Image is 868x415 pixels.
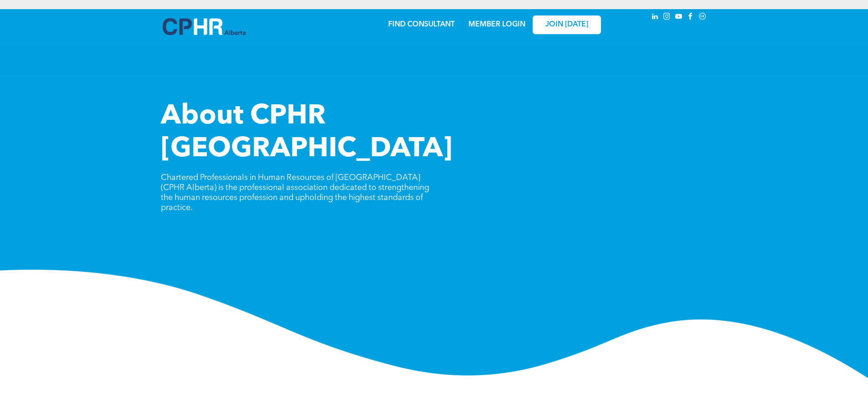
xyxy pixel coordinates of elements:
[163,18,246,35] img: A blue and white logo for cp alberta
[686,11,696,24] a: facebook
[161,174,429,212] span: Chartered Professionals in Human Resources of [GEOGRAPHIC_DATA] (CPHR Alberta) is the professiona...
[650,11,660,24] a: linkedin
[662,11,672,24] a: instagram
[468,21,525,28] a: MEMBER LOGIN
[533,15,601,34] a: JOIN [DATE]
[161,103,452,163] span: About CPHR [GEOGRAPHIC_DATA]
[388,21,455,28] a: FIND CONSULTANT
[698,11,708,24] a: Social network
[674,11,684,24] a: youtube
[545,20,588,29] span: JOIN [DATE]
